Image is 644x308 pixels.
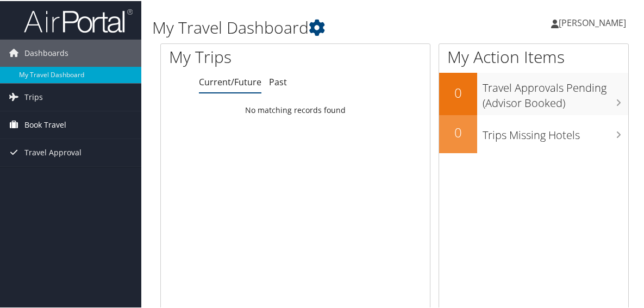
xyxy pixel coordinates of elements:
[439,114,628,152] a: 0Trips Missing Hotels
[559,16,626,28] span: [PERSON_NAME]
[161,99,430,119] td: No matching records found
[439,122,477,141] h2: 0
[483,121,628,142] h3: Trips Missing Hotels
[269,75,287,87] a: Past
[24,39,68,66] span: Dashboards
[439,45,628,67] h1: My Action Items
[199,75,261,87] a: Current/Future
[169,45,310,67] h1: My Trips
[152,15,476,38] h1: My Travel Dashboard
[24,110,66,137] span: Book Travel
[24,83,43,110] span: Trips
[551,5,637,38] a: [PERSON_NAME]
[483,74,628,110] h3: Travel Approvals Pending (Advisor Booked)
[439,83,477,101] h2: 0
[24,7,133,33] img: airportal-logo.png
[439,72,628,114] a: 0Travel Approvals Pending (Advisor Booked)
[24,138,82,165] span: Travel Approval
